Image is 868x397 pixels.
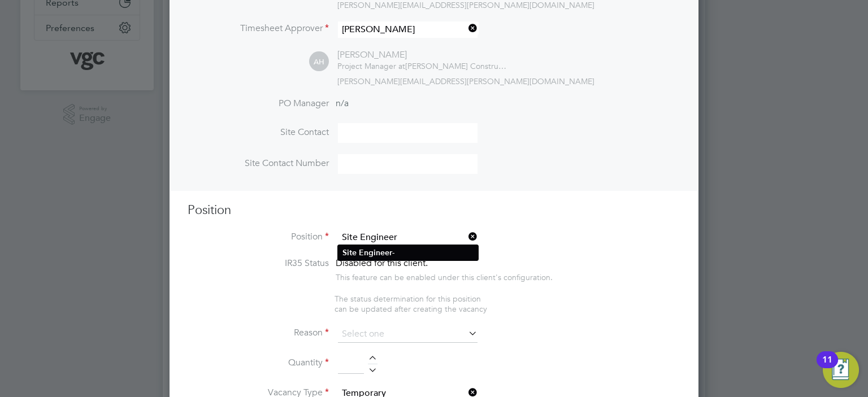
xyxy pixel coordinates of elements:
span: [PERSON_NAME][EMAIL_ADDRESS][PERSON_NAME][DOMAIN_NAME] [337,76,594,86]
button: Open Resource Center, 11 new notifications [823,352,859,388]
div: 11 [822,360,832,374]
span: The status determination for this position can be updated after creating the vacancy [335,294,487,314]
label: Timesheet Approver [188,23,329,34]
b: Engineer [359,248,392,258]
span: AH [309,52,329,72]
li: - [338,245,478,260]
label: PO Manager [188,98,329,110]
span: Project Manager at [337,61,405,71]
span: n/a [336,98,349,109]
div: [PERSON_NAME] Construction & Infrastructure Ltd [337,61,507,71]
label: Site Contact Number [188,158,329,169]
span: Disabled for this client. [336,258,428,269]
div: This feature can be enabled under this client's configuration. [336,269,553,282]
input: Search for... [338,229,478,246]
label: Position [188,231,329,243]
input: Search for... [338,21,478,38]
label: IR35 Status [188,258,329,269]
label: Reason [188,327,329,339]
label: Quantity [188,357,329,369]
b: Site [342,248,357,258]
input: Select one [338,326,478,343]
h3: Position [188,202,680,219]
div: [PERSON_NAME] [337,49,507,61]
label: Site Contact [188,126,329,138]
